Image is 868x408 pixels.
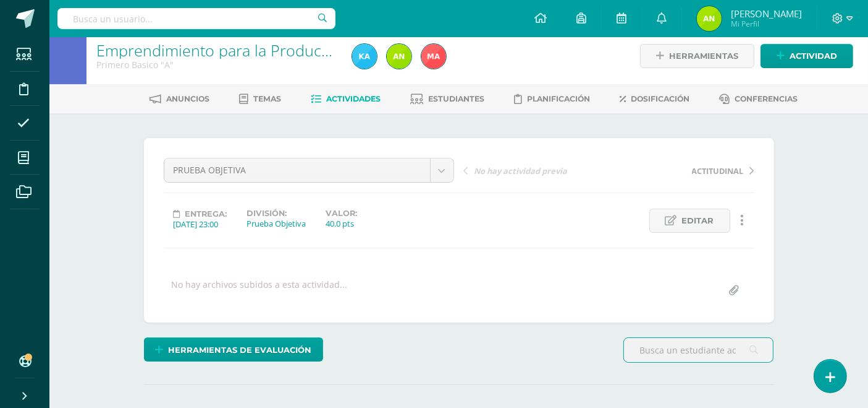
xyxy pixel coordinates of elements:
label: División: [247,209,306,218]
a: Temas [239,89,281,109]
span: Herramientas [669,45,738,67]
span: PRUEBA OBJETIVA [174,158,421,182]
div: [DATE] 23:00 [174,219,227,230]
span: Actividades [326,94,381,103]
div: Prueba Objetiva [247,218,306,229]
div: No hay archivos subidos a esta actividad... [172,279,348,303]
a: Herramientas de evaluación [144,337,323,362]
span: Editar [682,209,714,232]
span: Mi Perfil [731,19,802,29]
span: Temas [253,94,281,103]
img: 258196113818b181416f1cb94741daed.png [352,44,377,69]
span: Herramientas de evaluación [168,339,311,362]
div: 40.0 pts [326,218,358,229]
img: 0e30a1b9d0f936b016857a7067cac0ae.png [387,44,411,69]
span: ACTITUDINAL [692,165,744,176]
span: Entrega: [185,209,227,219]
a: Herramientas [640,44,754,68]
a: Anuncios [150,89,209,109]
span: Actividad [790,45,837,67]
a: Emprendimiento para la Productividad [96,40,368,61]
div: Primero Basico 'A' [96,59,337,71]
img: 0183f867e09162c76e2065f19ee79ccf.png [421,44,446,69]
input: Busca un usuario... [57,8,335,29]
input: Busca un estudiante aquí... [624,338,773,362]
label: Valor: [326,209,358,218]
a: Conferencias [719,89,798,109]
span: Estudiantes [428,94,484,103]
a: PRUEBA OBJETIVA [164,158,453,182]
span: Planificación [527,94,590,103]
img: 0e30a1b9d0f936b016857a7067cac0ae.png [697,6,722,31]
a: Dosificación [620,89,689,109]
a: ACTITUDINAL [609,164,754,176]
a: Estudiantes [410,89,484,109]
h1: Emprendimiento para la Productividad [96,41,337,59]
span: Anuncios [166,94,209,103]
span: [PERSON_NAME] [731,7,802,20]
a: Planificación [514,89,590,109]
span: Dosificación [631,94,689,103]
a: Actividad [761,44,853,68]
a: Actividades [311,89,381,109]
span: No hay actividad previa [474,165,568,176]
span: Conferencias [735,94,798,103]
